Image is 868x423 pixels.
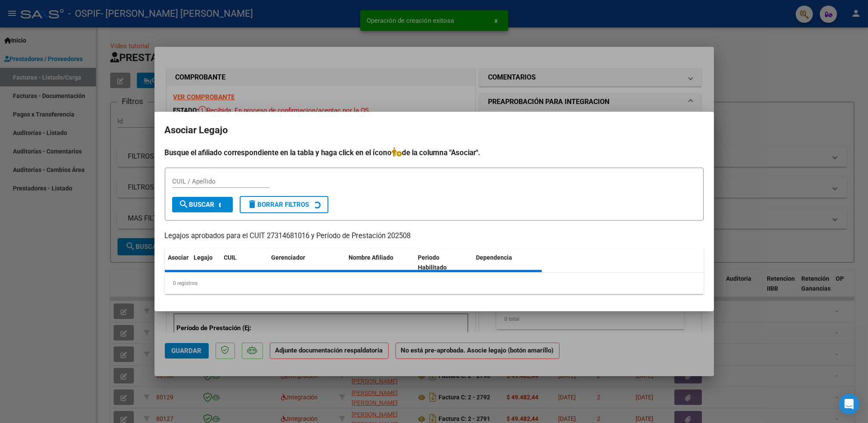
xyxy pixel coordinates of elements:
div: 0 registros [165,273,704,294]
datatable-header-cell: Periodo Habilitado [414,248,473,277]
span: Periodo Habilitado [418,254,447,271]
span: Dependencia [476,254,512,261]
mat-icon: search [179,199,189,209]
span: Gerenciador [272,254,306,261]
span: Borrar Filtros [247,201,309,208]
datatable-header-cell: Asociar [165,248,191,277]
span: Nombre Afiliado [349,254,394,261]
datatable-header-cell: Nombre Afiliado [346,248,415,277]
datatable-header-cell: Gerenciador [268,248,346,277]
button: Borrar Filtros [240,196,328,213]
span: Asociar [168,254,189,261]
mat-icon: delete [247,199,258,209]
span: Buscar [179,201,215,208]
datatable-header-cell: Legajo [191,248,221,277]
p: Legajos aprobados para el CUIT 27314681016 y Período de Prestación 202508 [165,231,704,242]
div: Open Intercom Messenger [839,394,859,414]
span: CUIL [224,254,237,261]
h2: Asociar Legajo [165,122,704,138]
button: Buscar [172,197,233,212]
datatable-header-cell: Dependencia [473,248,542,277]
datatable-header-cell: CUIL [221,248,268,277]
span: Legajo [194,254,213,261]
h4: Busque el afiliado correspondiente en la tabla y haga click en el ícono de la columna "Asociar". [165,147,704,158]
